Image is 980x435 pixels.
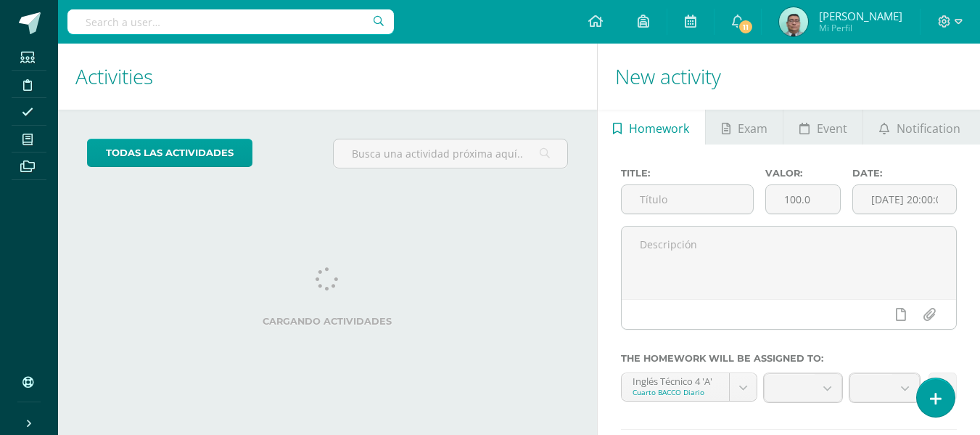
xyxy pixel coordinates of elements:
label: The homework will be assigned to: [621,353,957,364]
input: Fecha de entrega [853,185,956,214]
a: Event [783,110,862,145]
span: Notification [897,111,960,146]
img: 11ab1357778c86df3579680d15616586.png [779,7,808,36]
a: todas las Actividades [87,139,252,167]
a: Exam [706,110,783,145]
label: Valor: [765,168,841,179]
span: Event [817,111,847,146]
h1: Activities [75,44,580,110]
label: Cargando actividades [87,316,568,327]
a: Notification [863,110,976,145]
span: [PERSON_NAME] [819,9,902,23]
label: Title: [621,168,754,179]
span: Homework [629,111,689,146]
span: Mi Perfil [819,22,902,34]
input: Título [622,185,754,214]
input: Search a user… [67,9,394,34]
span: 11 [738,19,754,35]
label: Date: [852,168,957,179]
input: Busca una actividad próxima aquí... [334,139,567,168]
div: Inglés Técnico 4 'A' [633,373,718,387]
h1: New activity [615,44,963,110]
input: Puntos máximos [766,185,840,214]
a: Inglés Técnico 4 'A'Cuarto BACCO Diario [622,373,757,401]
div: Cuarto BACCO Diario [633,387,718,397]
a: Homework [598,110,705,145]
span: Exam [738,111,767,146]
